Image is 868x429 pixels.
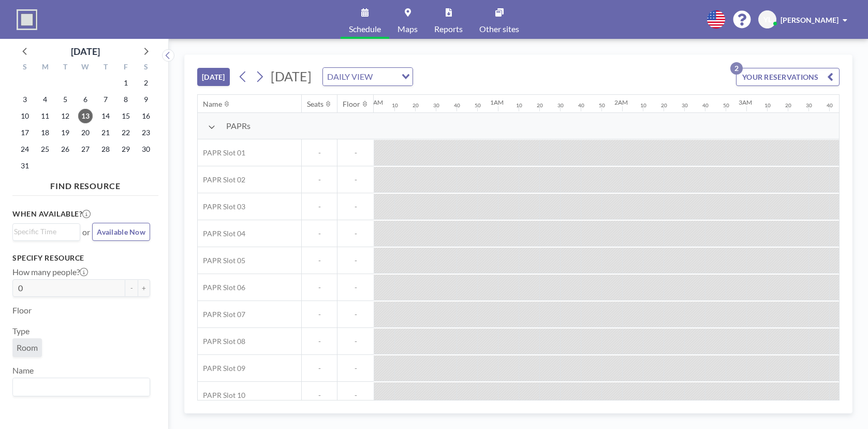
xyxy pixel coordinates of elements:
span: Wednesday, August 13, 2025 [78,109,93,123]
span: Schedule [349,25,381,33]
img: organization-logo [17,9,37,30]
span: Sunday, August 24, 2025 [18,142,32,156]
span: Friday, August 29, 2025 [119,142,133,156]
span: Friday, August 1, 2025 [119,76,133,90]
div: 20 [661,102,667,109]
div: [DATE] [71,44,100,59]
div: 50 [723,102,729,109]
button: + [138,279,150,297]
input: Search for option [14,226,74,237]
input: Search for option [14,380,144,394]
input: Search for option [376,70,395,83]
span: - [302,283,337,292]
span: Thursday, August 14, 2025 [98,109,113,123]
div: 40 [702,102,709,109]
span: Thursday, August 7, 2025 [98,92,113,107]
label: Name [12,365,34,376]
span: Saturday, August 30, 2025 [139,142,153,156]
span: Tuesday, August 5, 2025 [58,92,72,107]
span: Friday, August 22, 2025 [119,125,133,140]
div: Name [203,99,222,109]
span: PAPR Slot 08 [198,337,245,346]
span: [DATE] [271,68,312,84]
span: [PERSON_NAME] [781,16,838,24]
span: PAPR Slot 05 [198,256,245,265]
span: Tuesday, August 12, 2025 [58,109,72,123]
span: Wednesday, August 27, 2025 [78,142,93,156]
div: 12AM [366,98,383,106]
span: - [302,256,337,265]
span: - [302,337,337,346]
span: - [337,391,374,400]
div: 40 [578,102,584,109]
span: Sunday, August 10, 2025 [18,109,32,123]
button: Available Now [92,223,150,241]
div: 10 [764,102,771,109]
span: PAPR Slot 01 [198,148,245,158]
span: Monday, August 18, 2025 [38,125,52,140]
div: Seats [307,99,323,109]
span: Saturday, August 23, 2025 [139,125,153,140]
div: 20 [537,102,543,109]
span: Thursday, August 28, 2025 [98,142,113,156]
div: S [136,61,156,75]
div: S [15,61,35,75]
span: Tuesday, August 26, 2025 [58,142,72,156]
span: Available Now [97,227,145,236]
div: 50 [475,102,481,109]
span: PAPRs [226,121,251,131]
span: Room [17,342,38,353]
button: - [125,279,138,297]
span: Sunday, August 31, 2025 [18,159,32,173]
span: - [337,310,374,319]
span: PAPR Slot 10 [198,391,245,400]
div: 20 [413,102,419,109]
span: Monday, August 11, 2025 [38,109,52,123]
div: 40 [827,102,833,109]
label: Type [12,326,30,336]
button: YOUR RESERVATIONS2 [736,68,840,86]
span: - [302,310,337,319]
div: T [55,61,76,75]
div: 40 [454,102,460,109]
span: PAPR Slot 04 [198,229,245,238]
div: 2AM [614,98,628,106]
span: Thursday, August 21, 2025 [98,125,113,140]
span: - [337,283,374,292]
div: 20 [785,102,791,109]
span: - [337,256,374,265]
span: Monday, August 25, 2025 [38,142,52,156]
span: Saturday, August 9, 2025 [139,92,153,107]
div: 3AM [739,98,752,106]
span: Tuesday, August 19, 2025 [58,125,72,140]
span: or [82,227,90,237]
label: Floor [12,305,32,316]
span: PAPR Slot 07 [198,310,245,319]
span: Saturday, August 2, 2025 [139,76,153,90]
div: M [35,61,55,75]
span: Wednesday, August 6, 2025 [78,92,93,107]
span: - [302,229,337,238]
span: PAPR Slot 06 [198,283,245,292]
span: - [302,148,337,158]
div: 30 [682,102,688,109]
span: Friday, August 8, 2025 [119,92,133,107]
span: - [337,175,374,184]
div: 10 [392,102,398,109]
h4: FIND RESOURCE [12,177,158,191]
div: Search for option [323,68,413,85]
span: Sunday, August 3, 2025 [18,92,32,107]
span: - [302,175,337,184]
span: YL [763,15,772,24]
div: 50 [599,102,605,109]
div: Search for option [13,378,150,396]
span: - [337,364,374,373]
div: W [76,61,96,75]
div: 30 [557,102,564,109]
div: Search for option [13,224,80,239]
div: F [115,61,136,75]
div: 30 [433,102,439,109]
span: Reports [434,25,463,33]
span: Wednesday, August 20, 2025 [78,125,93,140]
span: - [337,337,374,346]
